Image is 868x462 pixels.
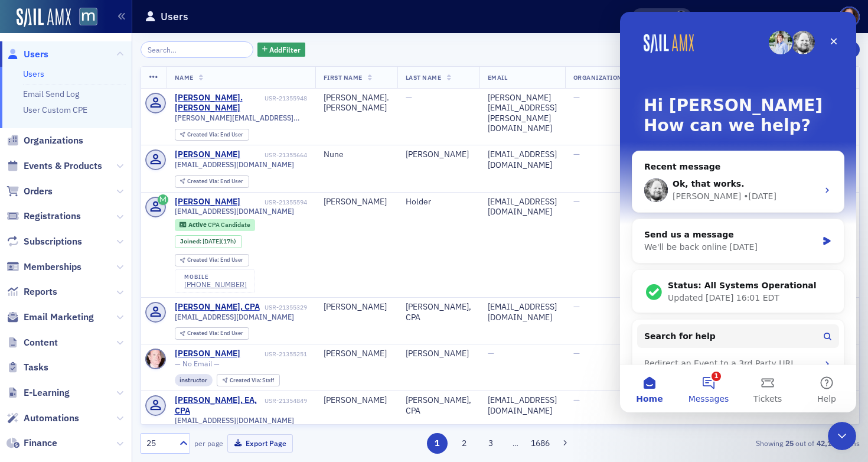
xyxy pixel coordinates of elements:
[184,280,247,289] a: [PHONE_NUMBER]
[24,311,94,324] span: Email Marketing
[6,235,82,248] a: Subscriptions
[324,302,389,313] div: [PERSON_NAME]
[24,285,57,298] span: Reports
[6,336,58,349] a: Content
[175,302,260,313] a: [PERSON_NAME], CPA
[573,73,643,82] span: Organization Name
[175,207,294,216] span: [EMAIL_ADDRESS][DOMAIN_NAME]
[406,73,442,82] span: Last Name
[187,177,220,185] span: Created Via :
[488,302,557,323] div: [EMAIL_ADDRESS][DOMAIN_NAME]
[406,92,412,103] span: —
[427,433,448,454] button: 1
[175,374,213,386] div: instructor
[257,43,306,57] button: AddFilter
[262,304,307,311] div: USR-21355329
[406,149,471,160] div: [PERSON_NAME]
[265,95,307,102] div: USR-21355948
[324,395,389,406] div: [PERSON_NAME]
[6,185,53,198] a: Orders
[783,438,795,448] strong: 25
[175,395,263,416] div: [PERSON_NAME], EA, CPA
[828,422,856,450] iframe: Intercom live chat
[175,197,240,207] a: [PERSON_NAME]
[71,8,97,28] a: View Homepage
[242,151,307,159] div: USR-21355664
[6,261,81,274] a: Memberships
[481,433,501,454] button: 3
[406,197,471,207] div: Holder
[488,395,557,416] div: [EMAIL_ADDRESS][DOMAIN_NAME]
[6,386,70,399] a: E-Learning
[175,235,242,248] div: Joined: 2025-10-07 00:00:00
[573,149,580,160] span: —
[161,9,188,24] h1: Users
[175,93,263,113] div: [PERSON_NAME].[PERSON_NAME]
[180,237,203,245] span: Joined :
[146,437,172,450] div: 25
[203,237,221,245] span: [DATE]
[187,329,220,337] span: Created Via :
[175,175,249,188] div: Created Via: End User
[766,11,832,22] div: [DOMAIN_NAME]
[265,397,307,405] div: USR-21354849
[488,73,508,82] span: Email
[79,8,97,26] img: SailAMX
[187,178,243,185] div: End User
[187,256,220,263] span: Created Via :
[6,285,57,298] a: Reports
[573,196,580,207] span: —
[814,438,841,448] strong: 42,130
[675,11,687,23] span: Lauren McDonough
[453,433,474,454] button: 2
[324,73,363,82] span: First Name
[175,359,220,368] span: — No Email —
[24,336,58,349] span: Content
[488,149,557,170] div: [EMAIL_ADDRESS][DOMAIN_NAME]
[175,349,240,359] div: [PERSON_NAME]
[230,378,275,384] div: Staff
[23,69,44,79] a: Users
[175,129,249,141] div: Created Via: End User
[406,349,471,359] div: [PERSON_NAME]
[23,105,87,115] a: User Custom CPE
[324,149,389,160] div: Nune
[488,348,494,359] span: —
[628,438,860,448] div: Showing out of items
[17,8,71,27] a: SailAMX
[187,131,220,138] span: Created Via :
[6,361,48,374] a: Tasks
[6,210,81,223] a: Registrations
[187,257,243,263] div: End User
[187,132,243,138] div: End User
[573,395,580,405] span: —
[242,350,307,358] div: USR-21355251
[217,374,280,386] div: Created Via: Staff
[230,376,263,384] span: Created Via :
[488,93,557,134] div: [PERSON_NAME][EMAIL_ADDRESS][PERSON_NAME][DOMAIN_NAME]
[406,395,471,416] div: [PERSON_NAME], CPA
[175,149,240,160] div: [PERSON_NAME]
[242,199,307,206] div: USR-21355594
[24,386,70,399] span: E-Learning
[406,302,471,323] div: [PERSON_NAME], CPA
[488,197,557,217] div: [EMAIL_ADDRESS][DOMAIN_NAME]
